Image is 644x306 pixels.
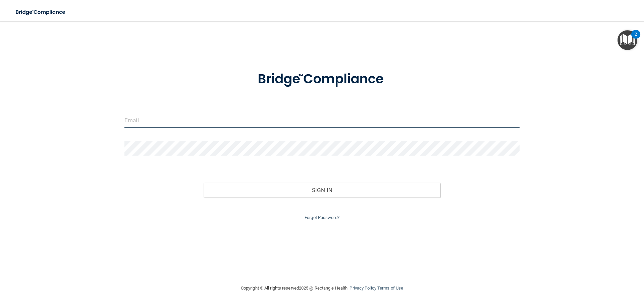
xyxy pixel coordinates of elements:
div: 2 [635,34,637,43]
button: Open Resource Center, 2 new notifications [618,30,637,50]
img: bridge_compliance_login_screen.278c3ca4.svg [10,5,72,19]
button: Sign In [204,183,441,198]
a: Privacy Policy [350,286,376,291]
a: Terms of Use [377,286,403,291]
img: bridge_compliance_login_screen.278c3ca4.svg [244,62,400,97]
a: Forgot Password? [305,215,339,220]
div: Copyright © All rights reserved 2025 @ Rectangle Health | | [200,277,444,299]
input: Email [124,113,520,128]
iframe: Drift Widget Chat Controller [528,258,636,285]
